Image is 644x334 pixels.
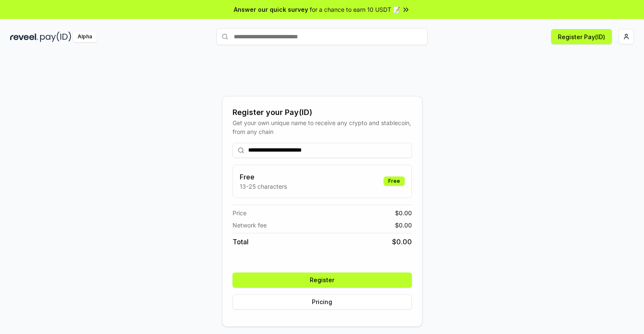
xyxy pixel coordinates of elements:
[233,273,412,288] button: Register
[551,29,612,44] button: Register Pay(ID)
[233,294,412,310] button: Pricing
[10,32,38,42] img: reveel_dark
[73,32,97,42] div: Alpha
[310,5,400,14] span: for a chance to earn 10 USDT 📝
[240,172,287,182] h3: Free
[240,182,287,191] p: 13-25 characters
[40,32,71,42] img: pay_id
[395,208,412,217] span: $ 0.00
[233,107,412,118] div: Register your Pay(ID)
[395,221,412,230] span: $ 0.00
[233,208,246,217] span: Price
[392,237,412,247] span: $ 0.00
[234,5,308,14] span: Answer our quick survey
[233,237,249,247] span: Total
[384,176,405,186] div: Free
[233,221,267,230] span: Network fee
[233,118,412,136] div: Get your own unique name to receive any crypto and stablecoin, from any chain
